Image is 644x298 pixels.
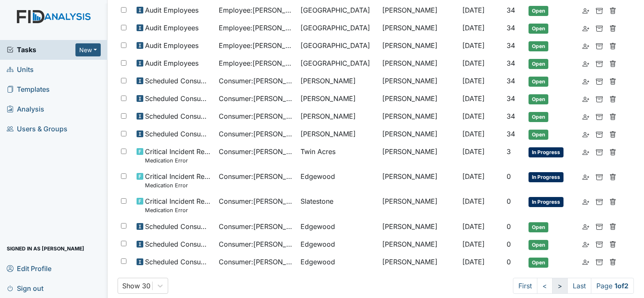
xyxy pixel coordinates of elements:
td: [PERSON_NAME] [379,168,459,193]
span: Scheduled Consumer Chart Review [145,239,212,249]
a: Delete [609,23,616,33]
a: Delete [609,76,616,86]
a: Archive [596,58,603,68]
span: Open [529,6,548,16]
span: Analysis [7,103,44,116]
span: Critical Incident Report Medication Error [145,171,212,189]
span: [DATE] [462,258,485,266]
span: 0 [507,258,511,266]
span: Consumer : [PERSON_NAME] [219,257,294,267]
span: Edgewood [301,239,335,249]
span: Employee : [PERSON_NAME] [219,40,294,51]
a: Delete [609,40,616,51]
span: Scheduled Consumer Chart Review [145,111,212,121]
strong: 1 of 2 [614,282,628,290]
span: Consumer : [PERSON_NAME] [219,221,294,231]
span: 0 [507,222,511,231]
span: [DATE] [462,222,485,231]
span: Audit Employees [145,5,199,15]
span: [DATE] [462,147,485,156]
span: Open [529,112,548,122]
span: Audit Employees [145,40,199,51]
button: New [75,43,101,56]
span: Audit Employees [145,58,199,68]
span: Open [529,24,548,34]
nav: task-pagination [513,278,634,294]
span: Open [529,41,548,51]
span: In Progress [529,197,563,207]
span: 34 [507,41,515,50]
a: Archive [596,5,603,15]
span: Slatestone [301,196,333,206]
span: Open [529,258,548,268]
span: Sign out [7,282,43,295]
span: Edit Profile [7,262,51,275]
td: [PERSON_NAME] [379,125,459,143]
span: Open [529,130,548,140]
span: Page [591,278,634,294]
span: Employee : [PERSON_NAME] [219,23,294,33]
span: Consumer : [PERSON_NAME] [219,146,294,157]
span: Open [529,94,548,104]
td: [PERSON_NAME] [379,253,459,271]
a: < [537,278,553,294]
span: 0 [507,172,511,181]
a: Archive [596,40,603,51]
span: Consumer : [PERSON_NAME] [219,93,294,104]
span: [GEOGRAPHIC_DATA] [301,5,370,15]
a: Archive [596,76,603,86]
span: [GEOGRAPHIC_DATA] [301,23,370,33]
span: Templates [7,83,50,96]
td: [PERSON_NAME] [379,218,459,236]
span: In Progress [529,172,563,182]
span: Consumer : [PERSON_NAME] [219,129,294,139]
span: Consumer : [PERSON_NAME] [219,76,294,86]
span: [DATE] [462,197,485,205]
a: Archive [596,196,603,206]
span: 3 [507,147,511,156]
span: Signed in as [PERSON_NAME] [7,242,84,255]
span: Audit Employees [145,23,199,33]
span: Critical Incident Report Medication Error [145,196,212,214]
a: Delete [609,196,616,206]
span: Scheduled Consumer Chart Review [145,221,212,231]
span: [PERSON_NAME] [301,129,356,139]
span: Consumer : [PERSON_NAME] [219,111,294,121]
small: Medication Error [145,206,212,214]
span: [GEOGRAPHIC_DATA] [301,58,370,68]
span: [GEOGRAPHIC_DATA] [301,40,370,51]
span: [DATE] [462,59,485,67]
a: Archive [596,129,603,139]
td: [PERSON_NAME] [379,2,459,19]
a: Delete [609,221,616,231]
a: Archive [596,93,603,104]
a: First [513,278,537,294]
span: 34 [507,130,515,138]
span: [DATE] [462,77,485,85]
span: Edgewood [301,171,335,181]
span: Scheduled Consumer Chart Review [145,257,212,267]
span: Open [529,77,548,87]
span: 34 [507,59,515,67]
a: Archive [596,221,603,231]
a: Archive [596,239,603,249]
a: Delete [609,239,616,249]
span: [PERSON_NAME] [301,76,356,86]
a: Delete [609,93,616,104]
span: 34 [507,94,515,103]
span: [DATE] [462,172,485,181]
span: Consumer : [PERSON_NAME] [219,239,294,249]
span: 0 [507,240,511,248]
a: Delete [609,146,616,157]
td: [PERSON_NAME] [379,72,459,90]
a: Archive [596,171,603,181]
td: [PERSON_NAME] [379,143,459,168]
span: [DATE] [462,24,485,32]
span: [DATE] [462,112,485,120]
a: Delete [609,58,616,68]
a: Delete [609,257,616,267]
span: [DATE] [462,41,485,50]
span: [DATE] [462,6,485,14]
a: > [552,278,568,294]
span: Edgewood [301,257,335,267]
